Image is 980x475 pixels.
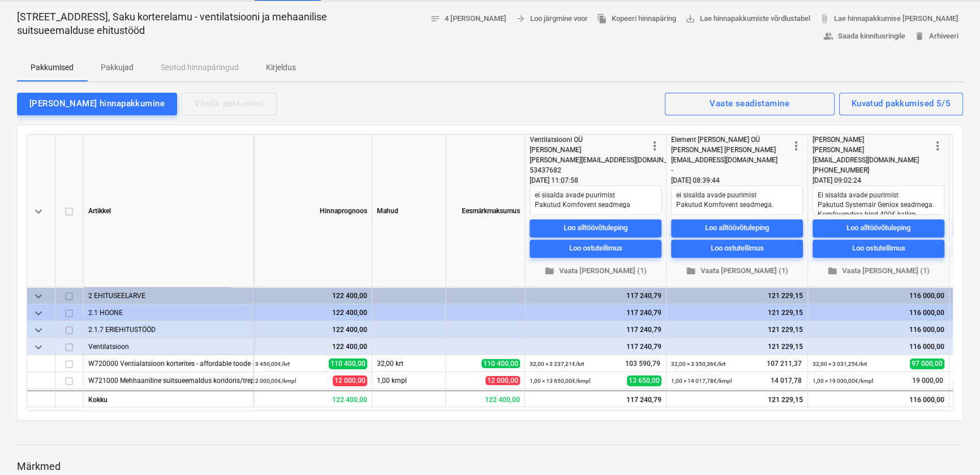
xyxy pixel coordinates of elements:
span: Kopeeri hinnapäring [597,12,676,25]
div: [DATE] 11:07:58 [530,175,661,185]
span: 12 000,00 [485,376,520,385]
button: Saada kinnitusringile [819,28,910,45]
span: notes [430,14,440,24]
small: 1,00 × 14 017,78€ / kmpl [671,378,732,384]
div: Loo ostutellimus [711,242,764,255]
span: folder [686,266,696,276]
div: [PERSON_NAME] [PERSON_NAME] [671,145,789,155]
span: keyboard_arrow_down [32,204,45,218]
button: Loo alltöövõtuleping [671,219,803,237]
span: keyboard_arrow_down [32,306,45,319]
span: 103 590,79 [624,359,661,368]
div: 117 240,79 [530,304,661,321]
span: folder [827,266,837,276]
div: W721000 Mehhaaniline suitsueemaldus koridoris/trepikojas (kõik korrused) [88,372,248,388]
div: Kuvatud pakkumised 5/5 [852,96,951,111]
div: Loo alltöövõtuleping [564,222,627,235]
button: Vaata [PERSON_NAME] (1) [530,262,661,279]
div: 2.1 HOONE [88,304,248,321]
a: Lae hinnapakkumiste võrdlustabel [681,10,815,28]
a: Lae hinnapakkumise [PERSON_NAME] [815,10,963,28]
p: Kirjeldus [266,62,296,74]
div: Loo alltöövõtuleping [846,222,910,235]
span: more_vert [789,139,803,153]
small: 1,00 × 19 000,00€ / kmpl [813,378,873,384]
button: Loo ostutellimus [671,239,803,257]
div: 122 400,00 [235,321,367,338]
div: 1,00 kmpl [372,372,446,389]
iframe: Chat Widget [923,421,980,475]
span: 97 000,00 [910,358,944,369]
span: [EMAIL_ADDRESS][DOMAIN_NAME] [671,156,777,164]
div: 117 240,79 [530,338,661,355]
span: arrow_forward [515,14,526,24]
span: Lae hinnapakkumise [PERSON_NAME] [819,12,958,25]
div: 122 400,00 [235,338,367,355]
p: Pakkumised [31,62,74,74]
button: Kuvatud pakkumised 5/5 [839,93,963,115]
span: 19 000,00 [911,375,944,385]
span: more_vert [648,139,661,153]
small: 32,00 × 3 031,25€ / krt [813,361,867,367]
span: Vaata [PERSON_NAME] (1) [676,264,798,277]
span: Arhiveeri [914,30,958,43]
span: 14 017,78 [770,375,803,385]
div: W720000 Ventialatsioon korterites - affordable toode (majapõhine) [88,355,248,372]
small: 32,00 × 3 237,21€ / krt [530,361,584,367]
div: 121 229,15 [671,321,803,338]
button: Arhiveeri [910,28,963,45]
span: Lae hinnapakkumiste võrdlustabel [685,12,810,25]
div: 117 240,79 [530,321,661,338]
span: file_copy [597,14,607,24]
div: Loo alltöövõtuleping [705,222,769,235]
div: Mahud [372,135,446,287]
div: 121 229,15 [667,390,808,407]
small: 32,00 × 3 350,36€ / krt [671,361,725,367]
div: 2.1.7 ERIEHITUSTÖÖD [88,321,248,338]
button: Loo järgmine voor [511,10,592,28]
div: 117 240,79 [530,287,661,304]
div: 116 000,00 [808,390,949,407]
span: keyboard_arrow_down [32,340,45,353]
div: 121 229,15 [671,304,803,321]
span: Vaata [PERSON_NAME] (1) [817,264,940,277]
span: [PERSON_NAME][EMAIL_ADDRESS][DOMAIN_NAME] [530,156,687,164]
p: [STREET_ADDRESS], Saku korterelamu - ventilatsiooni ja mehaanilise suitsueemalduse ehitustööd [17,10,388,37]
div: Artikkel [84,135,253,287]
button: Loo alltöövõtuleping [530,219,661,237]
p: Märkmed [17,460,963,473]
div: 116 000,00 [813,321,944,338]
div: 2 EHITUSEELARVE [88,287,248,304]
span: 12 000,00 [333,375,367,386]
span: Vaata [PERSON_NAME] (1) [534,264,657,277]
div: 116 000,00 [813,338,944,355]
span: Saada kinnitusringile [823,30,905,43]
div: [PERSON_NAME] hinnapakkumine [29,96,165,111]
p: Pakkujad [101,62,134,74]
span: more_vert [931,139,944,153]
textarea: Ei sisalda avade puurimist Pakutud Systemair Geniox seadmega. Komfovendiga hind 400€ kallim. [813,185,944,215]
span: 110 400,00 [482,359,520,368]
div: - [671,165,789,175]
span: 110 400,00 [329,358,367,369]
div: [PERSON_NAME] [530,145,648,155]
span: attach_file [819,14,829,24]
div: [PHONE_NUMBER] [813,165,931,175]
div: Vaate seadistamine [710,96,789,111]
div: 116 000,00 [813,304,944,321]
div: Ventilatsiooni OÜ [530,135,648,145]
button: Vaata [PERSON_NAME] (1) [813,262,944,279]
span: keyboard_arrow_down [32,323,45,336]
span: save_alt [685,14,695,24]
div: [PERSON_NAME] [813,145,931,155]
div: 122 400,00 [235,287,367,304]
button: Kopeeri hinnapäring [592,10,681,28]
span: 4 [PERSON_NAME] [430,12,506,25]
div: 32,00 krt [372,355,446,372]
span: [EMAIL_ADDRESS][DOMAIN_NAME] [813,156,919,164]
button: Vaata [PERSON_NAME] (1) [671,262,803,279]
div: Hinnaprognoos [231,135,372,287]
div: 122 400,00 [231,390,372,407]
span: keyboard_arrow_down [32,289,45,303]
div: Loo ostutellimus [852,242,905,255]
